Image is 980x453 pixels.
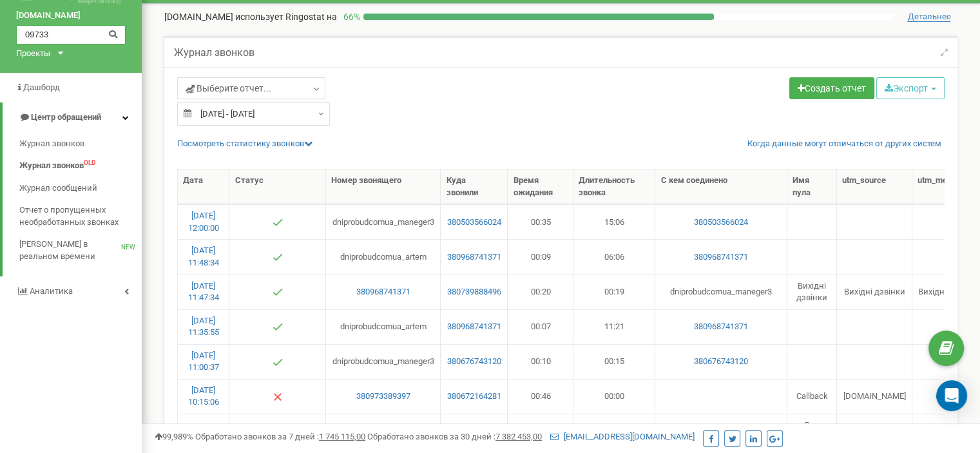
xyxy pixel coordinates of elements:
span: Обработано звонков за 30 дней : [367,432,542,441]
a: [DOMAIN_NAME] [16,10,126,22]
a: Отчет о пропущенных необработанных звонках [19,199,142,233]
td: 00:19 [573,275,655,309]
span: Выберите отчет... [186,82,271,95]
td: Callback [787,379,837,414]
a: 380968741371 [446,321,502,333]
img: Отвечен [273,252,283,262]
td: 00:09 [508,239,573,274]
td: 15:06 [573,204,655,239]
td: Вихідні дзвінки [787,275,837,309]
span: Журнал звонков [19,160,84,172]
a: 380676743120 [660,356,782,368]
th: Имя пула [787,169,837,204]
a: 380503566024 [660,217,782,229]
a: Журнал сообщений [19,177,142,200]
td: 11:21 [573,309,655,344]
a: [DATE] 11:47:34 [188,281,219,303]
a: 380968741371 [446,251,502,264]
a: 380973389397 [331,390,436,403]
td: dniprobudcomua_artem [326,239,441,274]
td: [DOMAIN_NAME] [837,379,912,414]
span: [PERSON_NAME] в реальном времени [19,238,121,262]
a: Создать отчет [789,77,874,99]
td: dniprobudcomua_maneger3 [326,204,441,239]
a: [DATE] 10:15:06 [188,385,219,407]
th: utm_source [837,169,912,204]
a: [DATE] 11:48:34 [188,246,219,267]
a: [EMAIL_ADDRESS][DOMAIN_NAME] [550,432,695,441]
a: Когда данные могут отличаться от других систем [747,138,941,150]
td: dniprobudcomua_maneger3 [655,275,787,309]
th: Дата [178,169,229,204]
a: 380672164281 [446,390,502,403]
a: 380968741371 [660,251,782,264]
span: Отчет о пропущенных необработанных звонках [19,204,135,228]
div: Open Intercom Messenger [936,380,967,411]
button: Экспорт [876,77,945,99]
span: Детальнее [907,12,950,22]
td: 00:15 [573,344,655,379]
td: 06:06 [573,239,655,274]
th: С кем соединено [655,169,787,204]
p: 66 % [337,10,363,23]
img: Нет ответа [273,392,283,402]
div: Проекты [16,48,50,60]
u: 7 382 453,00 [495,432,542,441]
td: 00:46 [508,379,573,414]
img: Отвечен [273,217,283,227]
a: Посмотреть cтатистику звонков [177,139,312,148]
u: 1 745 115,00 [319,432,365,441]
p: [DOMAIN_NAME] [164,10,337,23]
a: [PERSON_NAME] в реальном времениNEW [19,233,142,267]
img: Отвечен [273,287,283,297]
td: 00:10 [508,344,573,379]
a: Центр обращений [3,102,142,133]
a: Журнал звонковOLD [19,155,142,177]
td: 00:00 [573,379,655,414]
a: Журнал звонков [19,133,142,155]
span: 99,989% [155,432,193,441]
img: Отвечен [273,357,283,367]
th: Номер звонящего [326,169,441,204]
a: 380968741371 [331,286,436,298]
span: Центр обращений [31,112,101,122]
span: Аналитика [30,286,73,296]
td: Вихідні дзвінки [837,275,912,309]
img: Отвечен [273,322,283,332]
td: 00:35 [508,204,573,239]
th: Длительность звонка [573,169,655,204]
a: [DATE] 11:00:37 [188,351,219,372]
a: 380739888496 [446,286,502,298]
span: Журнал сообщений [19,182,97,195]
a: 380676743120 [446,356,502,368]
span: Дашборд [23,82,60,92]
span: использует Ringostat на [235,12,337,22]
td: 00:07 [508,309,573,344]
a: 380503566024 [446,217,502,229]
span: Журнал звонков [19,138,84,150]
input: Поиск по номеру [16,25,126,44]
a: [DATE] 12:00:00 [188,211,219,233]
th: Статус [229,169,325,204]
th: Время ожидания [508,169,573,204]
td: 00:20 [508,275,573,309]
span: Обработано звонков за 7 дней : [195,432,365,441]
td: dniprobudcomua_maneger3 [326,344,441,379]
a: Выберите отчет... [177,77,325,99]
a: 380968741371 [660,321,782,333]
a: [DATE] 11:35:55 [188,316,219,338]
h5: Журнал звонков [174,47,255,59]
td: dniprobudcomua_artem [326,309,441,344]
th: Куда звонили [441,169,508,204]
